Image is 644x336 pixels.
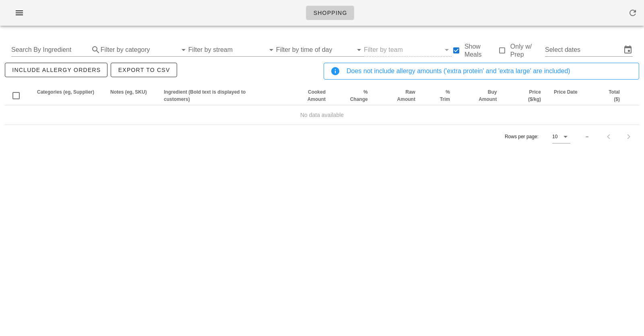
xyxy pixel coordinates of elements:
[503,86,547,105] th: Price ($/kg): Not sorted. Activate to sort ascending.
[505,125,570,148] div: Rows per page:
[31,86,104,105] th: Categories (eg, Supplier): Not sorted. Activate to sort ascending.
[277,86,332,105] th: Cooked Amount: Not sorted. Activate to sort ascending.
[5,105,639,125] td: No data available
[609,89,620,102] span: Total ($)
[552,133,557,140] div: 10
[589,86,626,105] th: Total ($): Not sorted. Activate to sort ascending.
[306,6,354,20] a: Shopping
[12,67,101,73] span: include allergy orders
[456,86,503,105] th: Buy Amount: Not sorted. Activate to sort ascending.
[37,89,94,95] span: Categories (eg, Supplier)
[586,133,588,140] div: –
[332,86,374,105] th: % Change: Not sorted. Activate to sort ascending.
[347,66,632,76] div: Does not include allergy amounts ('extra protein' and 'extra large' are included)
[101,43,188,56] div: Filter by category
[111,63,177,77] button: Export to CSV
[104,86,157,105] th: Notes (eg, SKU): Not sorted. Activate to sort ascending.
[188,43,276,56] div: Filter by stream
[350,89,368,102] span: % Change
[547,86,589,105] th: Price Date: Not sorted. Activate to sort ascending.
[5,63,107,77] button: include allergy orders
[554,89,578,95] span: Price Date
[118,67,170,73] span: Export to CSV
[479,89,497,102] span: Buy Amount
[422,86,456,105] th: % Trim: Not sorted. Activate to sort ascending.
[528,89,541,102] span: Price ($/kg)
[110,89,147,95] span: Notes (eg, SKU)
[164,89,246,102] span: Ingredient (Bold text is displayed to customers)
[464,43,497,59] label: Show Meals
[308,89,326,102] span: Cooked Amount
[552,130,570,143] div: 10Rows per page:
[374,86,422,105] th: Raw Amount: Not sorted. Activate to sort ascending.
[313,10,347,16] span: Shopping
[276,43,364,56] div: Filter by time of day
[510,43,545,59] label: Only w/ Prep
[397,89,415,102] span: Raw Amount
[440,89,450,102] span: % Trim
[157,86,277,105] th: Ingredient (Bold text is displayed to customers): Not sorted. Activate to sort ascending.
